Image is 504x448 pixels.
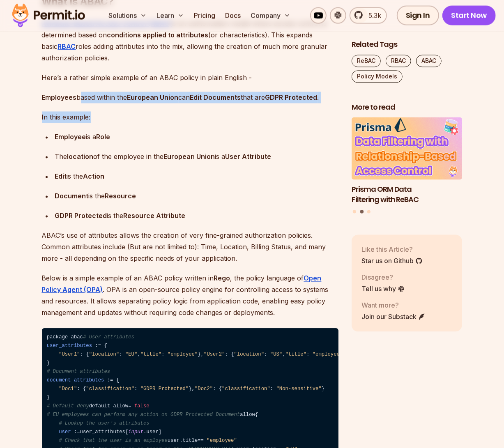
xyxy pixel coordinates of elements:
[55,192,89,200] strong: Document
[86,352,89,358] span: {
[322,386,324,392] span: }
[222,7,244,24] a: Docs
[255,412,258,418] span: {
[128,404,131,409] span: =
[352,39,463,50] h2: Related Tags
[190,94,241,102] strong: Edit Documents
[55,172,67,181] strong: Edit
[204,352,225,358] span: "User2"
[55,151,338,163] p: The of the employee in the is a
[42,274,322,294] a: Open Policy Agent (OPA)
[125,430,128,435] span: [
[361,272,405,282] p: Disagree?
[83,335,134,340] span: # User attributes
[350,7,387,24] a: 5.3k
[225,352,228,358] span: :
[201,438,204,444] span: =
[59,386,77,392] span: "Doc1"
[364,11,381,21] span: 5.3k
[47,404,89,409] span: # Default deny
[42,273,338,319] p: Below is a simple example of an ABAC policy written in , the policy language of . OPA is an open-...
[105,192,136,200] strong: Resource
[42,112,338,123] p: In this example:
[74,430,77,435] span: :
[270,352,282,358] span: "US"
[189,386,191,392] span: }
[59,421,150,427] span: # Lookup the user's attributes
[191,7,219,24] a: Pricing
[55,171,338,182] p: is the
[247,7,294,24] button: Company
[352,117,463,215] div: Posts
[442,6,496,25] a: Start Now
[8,2,89,30] img: Permit logo
[55,210,338,222] p: is the
[77,430,80,435] span: =
[226,153,272,161] strong: User Attribute
[125,352,137,358] span: "EU"
[367,210,371,214] button: Go to slide 3
[42,94,77,102] strong: Employees
[313,352,343,358] span: "employee"
[95,343,98,349] span: :
[361,300,426,310] p: Want more?
[83,386,86,392] span: {
[140,352,161,358] span: "title"
[231,352,234,358] span: {
[397,6,439,25] a: Sign In
[361,256,423,266] a: Star us on Github
[42,92,338,103] p: based within the can that are .
[207,438,237,444] span: "employee"
[59,438,168,444] span: # Check that the user is an employee
[119,352,122,358] span: :
[67,153,94,161] strong: location
[265,94,318,102] strong: GDPR Protected
[86,386,134,392] span: "classification"
[276,386,322,392] span: "Non-sensitive"
[55,131,338,143] p: is a
[352,117,463,180] img: Prisma ORM Data Filtering with ReBAC
[59,430,71,435] span: user
[107,31,209,39] strong: conditions applied to attributes
[198,438,200,444] span: =
[285,352,306,358] span: "title"
[97,133,110,141] strong: Role
[116,378,119,384] span: {
[168,352,198,358] span: "employee"
[353,210,356,214] button: Go to slide 1
[214,274,230,283] strong: Rego
[164,153,215,161] strong: European Union
[386,55,411,67] a: RBAC
[159,430,161,435] span: ]
[89,352,120,358] span: "location"
[77,386,80,392] span: :
[55,133,86,141] strong: Employee
[198,352,200,358] span: }
[134,404,150,409] span: false
[361,244,423,254] p: Like this Article?
[306,352,309,358] span: :
[42,18,338,64] p: is an authorization model where access control is determined based on (or characteristics). This ...
[234,352,265,358] span: "location"
[352,102,463,113] h2: More to read
[128,430,143,435] span: input
[270,386,273,392] span: :
[140,386,189,392] span: "GDPR Protected"
[352,184,463,205] h3: Prisma ORM Data Filtering with ReBAC
[80,352,83,358] span: :
[42,72,338,84] p: Here’s a rather simple example of an ABAC policy in plain English -
[59,352,80,358] span: "User1"
[107,378,110,384] span: :
[134,386,137,392] span: :
[110,378,113,384] span: =
[58,43,76,51] a: RBAC
[361,312,426,322] a: Join our Substack
[47,369,110,375] span: # Document attributes
[47,361,50,366] span: }
[104,343,107,349] span: {
[47,395,50,401] span: }
[105,7,150,24] button: Solutions
[83,172,105,181] strong: Action
[360,210,364,214] button: Go to slide 2
[352,117,463,205] li: 2 of 3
